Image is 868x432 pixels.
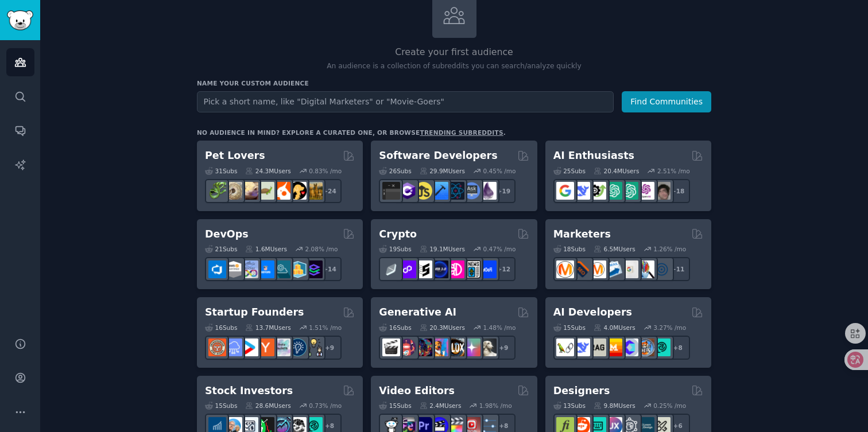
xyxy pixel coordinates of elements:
[379,384,455,398] h2: Video Editors
[273,260,290,278] img: platformengineering
[479,402,512,410] div: 1.98 % /mo
[420,167,465,175] div: 29.9M Users
[414,182,432,200] img: learnjavascript
[483,167,516,175] div: 0.45 % /mo
[479,182,497,200] img: elixir
[289,260,307,278] img: aws_cdk
[553,324,586,332] div: 15 Sub s
[553,245,586,253] div: 18 Sub s
[572,182,590,200] img: DeepSeek
[309,167,342,175] div: 0.83 % /mo
[197,45,711,60] h2: Create your first audience
[205,384,293,398] h2: Stock Investors
[604,182,622,200] img: chatgpt_promptDesign
[588,260,606,278] img: AskMarketing
[653,338,671,356] img: AIDevelopersSociety
[553,149,634,163] h2: AI Enthusiasts
[447,338,464,356] img: FluxAI
[553,167,586,175] div: 25 Sub s
[604,338,622,356] img: MistralAI
[305,260,323,278] img: PlatformEngineers
[205,149,265,163] h2: Pet Lovers
[556,260,574,278] img: content_marketing
[588,338,606,356] img: Rag
[479,338,497,356] img: DreamBooth
[594,245,635,253] div: 6.5M Users
[483,245,516,253] div: 0.47 % /mo
[572,338,590,356] img: DeepSeek
[379,149,497,163] h2: Software Developers
[305,338,323,356] img: growmybusiness
[197,91,614,112] input: Pick a short name, like "Digital Marketers" or "Movie-Goers"
[208,182,226,200] img: herpetology
[414,260,432,278] img: ethstaker
[666,179,690,203] div: + 18
[257,260,274,278] img: DevOpsLinks
[305,245,338,253] div: 2.08 % /mo
[205,324,237,332] div: 16 Sub s
[197,129,506,137] div: No audience in mind? Explore a curated one, or browse .
[447,260,464,278] img: defiblockchain
[305,182,323,200] img: dogbreed
[622,91,711,112] button: Find Communities
[483,324,516,332] div: 1.48 % /mo
[447,182,464,200] img: reactnative
[208,260,226,278] img: azuredevops
[414,338,432,356] img: deepdream
[553,402,586,410] div: 13 Sub s
[398,260,416,278] img: 0xPolygon
[273,338,290,356] img: indiehackers
[241,338,258,356] img: startup
[257,182,274,200] img: turtle
[245,167,290,175] div: 24.3M Users
[479,260,497,278] img: defi_
[241,182,258,200] img: leopardgeckos
[245,324,290,332] div: 13.7M Users
[637,338,654,356] img: llmops
[491,257,516,281] div: + 12
[205,227,249,242] h2: DevOps
[431,260,448,278] img: web3
[621,260,638,278] img: googleads
[553,384,610,398] h2: Designers
[224,338,242,356] img: SaaS
[556,182,574,200] img: GoogleGeminiAI
[491,179,516,203] div: + 19
[463,260,480,278] img: CryptoNews
[205,305,304,320] h2: Startup Founders
[245,245,287,253] div: 1.6M Users
[637,260,654,278] img: MarketingResearch
[666,257,690,281] div: + 11
[379,245,411,253] div: 19 Sub s
[637,182,654,200] img: OpenAIDev
[7,10,33,30] img: GummySearch logo
[379,402,411,410] div: 15 Sub s
[309,402,342,410] div: 0.73 % /mo
[621,182,638,200] img: chatgpt_prompts_
[379,227,417,242] h2: Crypto
[621,338,638,356] img: OpenSourceAI
[553,227,611,242] h2: Marketers
[309,324,342,332] div: 1.51 % /mo
[317,336,342,360] div: + 9
[273,182,290,200] img: cockatiel
[245,402,290,410] div: 28.6M Users
[197,79,711,87] h3: Name your custom audience
[382,182,400,200] img: software
[653,402,686,410] div: 0.25 % /mo
[594,167,639,175] div: 20.4M Users
[553,305,632,320] h2: AI Developers
[572,260,590,278] img: bigseo
[398,182,416,200] img: csharp
[653,260,671,278] img: OnlineMarketing
[317,257,342,281] div: + 14
[491,336,516,360] div: + 9
[604,260,622,278] img: Emailmarketing
[289,182,307,200] img: PetAdvice
[463,338,480,356] img: starryai
[205,167,237,175] div: 31 Sub s
[205,402,237,410] div: 15 Sub s
[653,245,686,253] div: 1.26 % /mo
[588,182,606,200] img: AItoolsCatalog
[289,338,307,356] img: Entrepreneurship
